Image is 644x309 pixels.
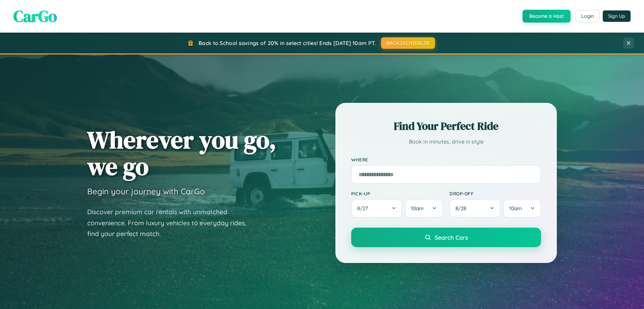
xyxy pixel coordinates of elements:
button: Login [576,10,599,22]
span: 10am [509,205,522,211]
label: Where [351,157,541,162]
span: 10am [411,205,424,211]
span: CarGo [13,5,57,27]
p: Discover premium car rentals with unmatched convenience. From luxury vehicles to everyday rides, ... [87,206,255,239]
button: 10am [405,199,443,218]
button: Sign Up [603,10,631,22]
button: BACK2SCHOOL20 [381,37,435,49]
span: 8 / 28 [455,205,470,211]
button: Search Cars [351,228,541,247]
span: 8 / 27 [357,205,371,211]
h2: Find Your Perfect Ride [351,119,541,133]
button: 8/28 [449,199,500,218]
span: Back to School savings of 20% in select cities! Ends [DATE] 10am PT. [199,40,376,46]
label: Pick-up [351,191,443,196]
h1: Wherever you go, we go [87,126,276,180]
p: Book in minutes, drive in style [351,137,541,147]
h3: Begin your journey with CarGo [87,186,205,196]
button: Become a Host [523,10,571,23]
button: 8/27 [351,199,402,218]
button: 10am [503,199,541,218]
label: Drop-off [449,191,541,196]
span: Search Cars [435,234,468,241]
